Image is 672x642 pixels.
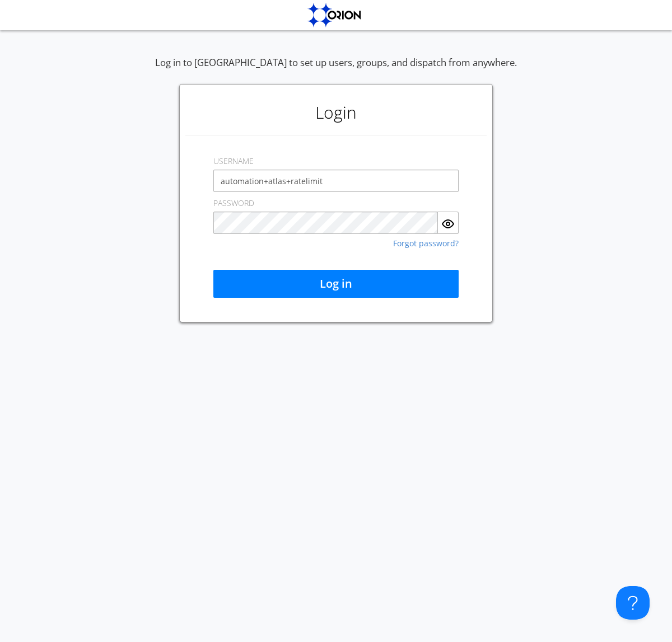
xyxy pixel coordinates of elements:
[213,156,254,167] label: USERNAME
[213,270,459,298] button: Log in
[213,212,438,234] input: Password
[438,212,459,234] button: Show Password
[393,240,459,247] a: Forgot password?
[441,217,455,231] img: eye.svg
[213,198,254,209] label: PASSWORD
[155,56,517,84] div: Log in to [GEOGRAPHIC_DATA] to set up users, groups, and dispatch from anywhere.
[616,586,650,620] iframe: Toggle Customer Support
[185,90,487,135] h1: Login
